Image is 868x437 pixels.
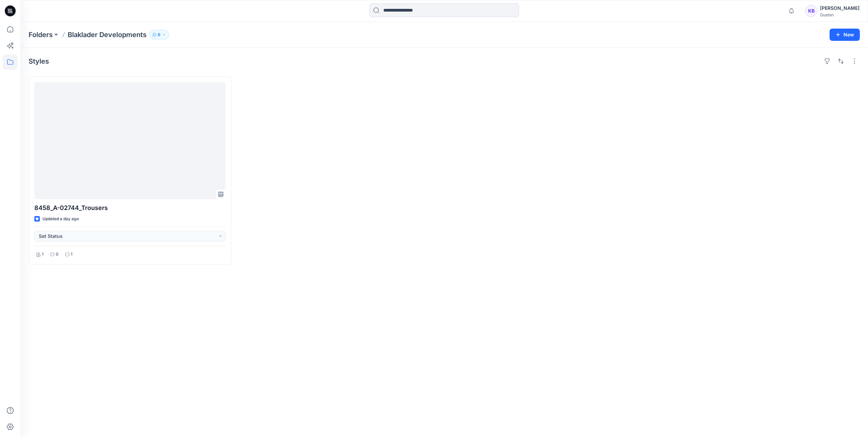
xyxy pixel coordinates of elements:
p: 1 [71,251,72,258]
p: 1 [42,251,44,258]
div: [PERSON_NAME] [820,4,859,12]
div: Guston [820,12,859,17]
a: Folders [29,30,53,39]
p: Updated a day ago [43,215,79,223]
p: Blaklader Developments [68,30,147,39]
p: 0 [56,251,59,258]
div: KB [805,5,817,17]
button: 6 [149,30,169,39]
p: 8458_A-02744_Trousers [34,203,226,213]
a: 8458_A-02744_Trousers [34,82,226,199]
p: 6 [158,31,161,38]
button: New [830,29,860,41]
h4: Styles [29,57,49,65]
